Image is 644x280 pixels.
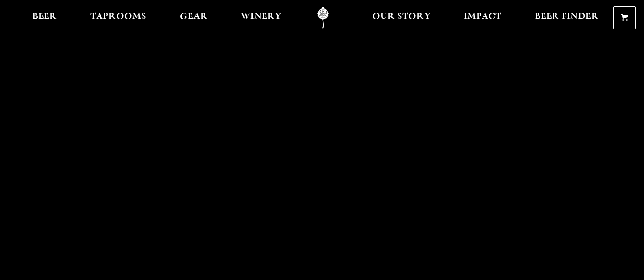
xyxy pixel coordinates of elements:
[366,7,437,29] a: Our Story
[83,7,153,29] a: Taprooms
[535,13,599,21] span: Beer Finder
[25,7,64,29] a: Beer
[241,13,282,21] span: Winery
[372,13,431,21] span: Our Story
[457,7,508,29] a: Impact
[464,13,501,21] span: Impact
[528,7,605,29] a: Beer Finder
[32,13,57,21] span: Beer
[180,13,208,21] span: Gear
[304,7,342,29] a: Odell Home
[234,7,288,29] a: Winery
[173,7,214,29] a: Gear
[90,13,146,21] span: Taprooms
